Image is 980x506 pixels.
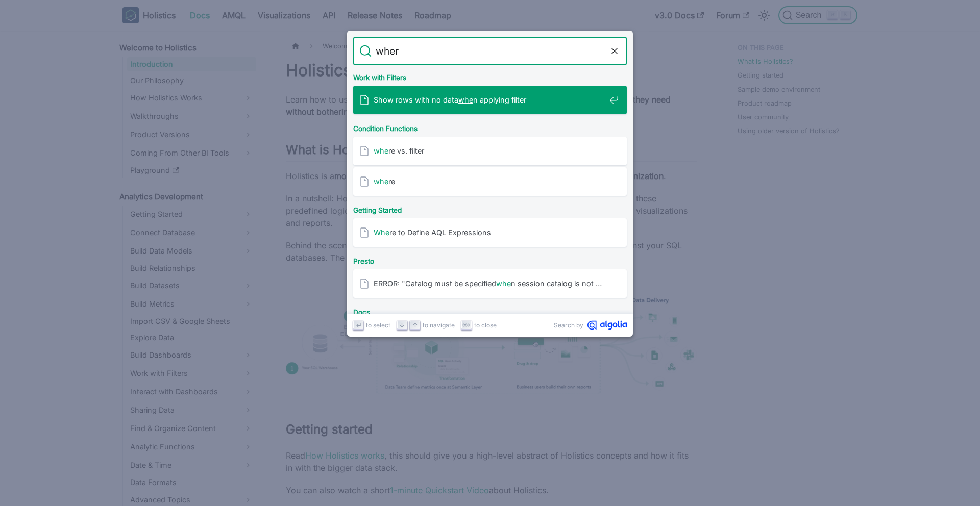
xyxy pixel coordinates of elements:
div: Docs [351,300,629,320]
a: where vs. filter [353,137,627,165]
input: Search docs [372,37,608,65]
div: Work with Filters [351,65,629,86]
mark: whe [374,146,388,155]
a: where [353,167,627,196]
span: re to Define AQL Expressions [374,227,605,237]
a: Where to Define AQL Expressions [353,218,627,247]
div: Getting Started [351,198,629,218]
mark: whe [458,95,473,104]
a: ERROR: "Catalog must be specifiedwhen session catalog is not … [353,269,627,298]
svg: Arrow down [398,321,406,329]
mark: whe [374,177,388,186]
svg: Algolia [587,320,627,330]
span: re vs. filter [374,146,605,156]
svg: Escape key [462,321,470,329]
mark: Whe [374,228,389,237]
svg: Enter key [355,321,362,329]
svg: Arrow up [411,321,419,329]
span: ERROR: "Catalog must be specified n session catalog is not … [374,279,605,288]
a: Show rows with no datawhen applying filter [353,86,627,114]
mark: whe [496,279,511,288]
span: Show rows with no data n applying filter [374,95,605,105]
span: Search by [554,320,583,330]
span: to close [474,320,497,330]
button: Clear the query [608,45,621,57]
div: Presto [351,249,629,269]
span: to navigate [423,320,455,330]
a: Search byAlgolia [554,320,627,330]
span: re [374,176,605,186]
div: Condition Functions [351,116,629,137]
span: to select [366,320,390,330]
